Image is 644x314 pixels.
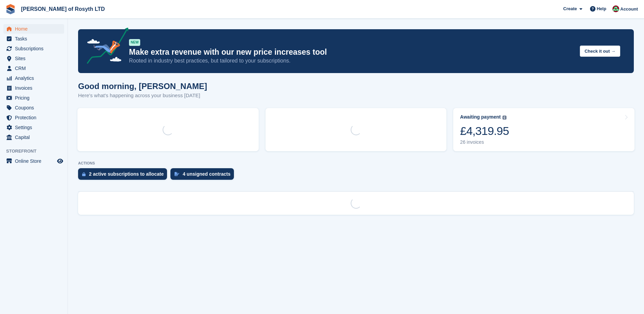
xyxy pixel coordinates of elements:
[3,133,64,142] a: menu
[3,123,64,132] a: menu
[174,172,179,176] img: contract_signature_icon-13c848040528278c33f63329250d36e43548de30e8caae1d1a13099fd9432cc5.svg
[15,113,56,122] span: Protection
[89,171,164,177] div: 2 active subscriptions to allocate
[453,108,634,151] a: Awaiting payment £4,319.95 26 invoices
[3,73,64,83] a: menu
[3,24,64,34] a: menu
[3,34,64,43] a: menu
[502,116,507,120] img: icon-info-grey-7440780725fd019a000dd9b08b2336e03edf1995a4989e88bcd33f0948082b44.svg
[580,46,620,57] button: Check it out →
[15,54,56,63] span: Sites
[15,123,56,132] span: Settings
[620,6,638,13] span: Account
[15,83,56,93] span: Invoices
[129,39,140,46] div: NEW
[15,34,56,43] span: Tasks
[78,82,207,91] h1: Good morning, [PERSON_NAME]
[18,3,108,15] a: [PERSON_NAME] of Rosyth LTD
[78,168,170,183] a: 2 active subscriptions to allocate
[81,28,129,66] img: price-adjustments-announcement-icon-8257ccfd72463d97f412b2fc003d46551f7dbcb40ab6d574587a9cd5c0d94...
[3,54,64,63] a: menu
[3,44,64,53] a: menu
[460,114,501,120] div: Awaiting payment
[15,64,56,73] span: CRM
[15,133,56,142] span: Capital
[3,64,64,73] a: menu
[129,47,574,57] p: Make extra revenue with our new price increases tool
[56,157,64,165] a: Preview store
[597,5,606,12] span: Help
[612,5,619,12] img: Anne Thomson
[15,93,56,103] span: Pricing
[6,148,68,155] span: Storefront
[82,172,86,176] img: active_subscription_to_allocate_icon-d502201f5373d7db506a760aba3b589e785aa758c864c3986d89f69b8ff3...
[5,4,16,14] img: stora-icon-8386f47178a22dfd0bd8f6a31ec36ba5ce8667c1dd55bd0f319d3a0aa187defe.svg
[15,156,56,166] span: Online Store
[15,24,56,34] span: Home
[15,44,56,53] span: Subscriptions
[3,156,64,166] a: menu
[3,93,64,103] a: menu
[129,57,574,65] p: Rooted in industry best practices, but tailored to your subscriptions.
[563,5,577,12] span: Create
[183,171,231,177] div: 4 unsigned contracts
[15,103,56,112] span: Coupons
[460,139,509,145] div: 26 invoices
[78,161,634,165] p: ACTIONS
[78,92,207,100] p: Here's what's happening across your business [DATE]
[460,124,509,138] div: £4,319.95
[15,73,56,83] span: Analytics
[3,83,64,93] a: menu
[170,168,237,183] a: 4 unsigned contracts
[3,113,64,122] a: menu
[3,103,64,112] a: menu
